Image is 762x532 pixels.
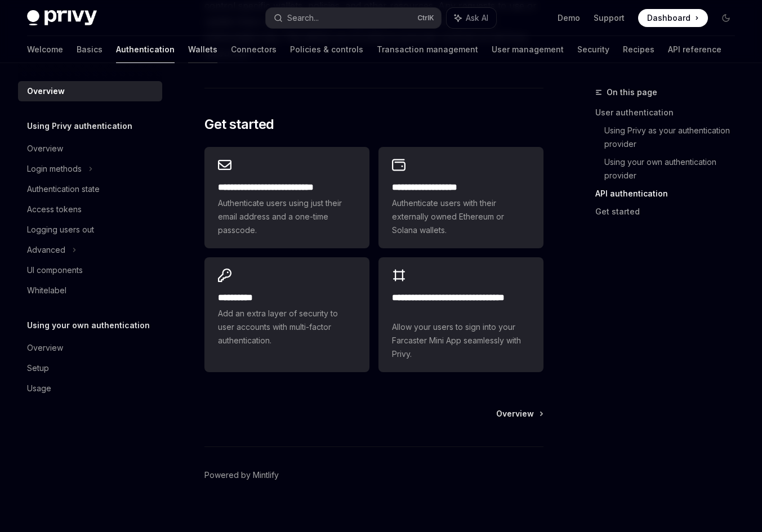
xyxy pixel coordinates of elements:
[18,260,162,280] a: UI components
[496,408,542,419] a: Overview
[27,162,82,176] div: Login methods
[27,84,65,98] div: Overview
[18,220,162,240] a: Logging users out
[717,9,735,27] button: Toggle dark mode
[204,257,369,372] a: **** *****Add an extra layer of security to user accounts with multi-factor authentication.
[27,223,94,236] div: Logging users out
[18,378,162,399] a: Usage
[290,36,363,63] a: Policies & controls
[577,36,609,63] a: Security
[116,36,175,63] a: Authentication
[604,122,744,153] a: Using Privy as your authentication provider
[623,36,654,63] a: Recipes
[287,11,319,25] div: Search...
[417,14,434,23] span: Ctrl K
[77,36,103,63] a: Basics
[266,8,440,28] button: Search...CtrlK
[638,9,708,27] a: Dashboard
[18,338,162,358] a: Overview
[27,182,100,196] div: Authentication state
[492,36,564,63] a: User management
[27,263,83,277] div: UI components
[27,382,51,395] div: Usage
[27,119,132,133] h5: Using Privy authentication
[18,81,162,101] a: Overview
[27,284,66,297] div: Whitelabel
[607,86,657,99] span: On this page
[27,361,49,375] div: Setup
[558,12,580,24] a: Demo
[18,138,162,159] a: Overview
[18,199,162,220] a: Access tokens
[466,12,488,24] span: Ask AI
[447,8,496,28] button: Ask AI
[27,203,82,216] div: Access tokens
[204,115,274,133] span: Get started
[231,36,277,63] a: Connectors
[27,319,150,332] h5: Using your own authentication
[595,185,744,203] a: API authentication
[18,179,162,199] a: Authentication state
[604,153,744,185] a: Using your own authentication provider
[496,408,534,419] span: Overview
[18,280,162,301] a: Whitelabel
[377,36,478,63] a: Transaction management
[27,10,97,26] img: dark logo
[595,104,744,122] a: User authentication
[27,36,63,63] a: Welcome
[378,147,543,248] a: **** **** **** ****Authenticate users with their externally owned Ethereum or Solana wallets.
[27,142,63,155] div: Overview
[18,358,162,378] a: Setup
[392,320,530,361] span: Allow your users to sign into your Farcaster Mini App seamlessly with Privy.
[594,12,625,24] a: Support
[647,12,690,24] span: Dashboard
[27,341,63,355] div: Overview
[27,243,65,257] div: Advanced
[392,196,530,237] span: Authenticate users with their externally owned Ethereum or Solana wallets.
[188,36,217,63] a: Wallets
[218,307,356,347] span: Add an extra layer of security to user accounts with multi-factor authentication.
[595,203,744,221] a: Get started
[218,196,356,237] span: Authenticate users using just their email address and a one-time passcode.
[204,470,279,481] a: Powered by Mintlify
[668,36,721,63] a: API reference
